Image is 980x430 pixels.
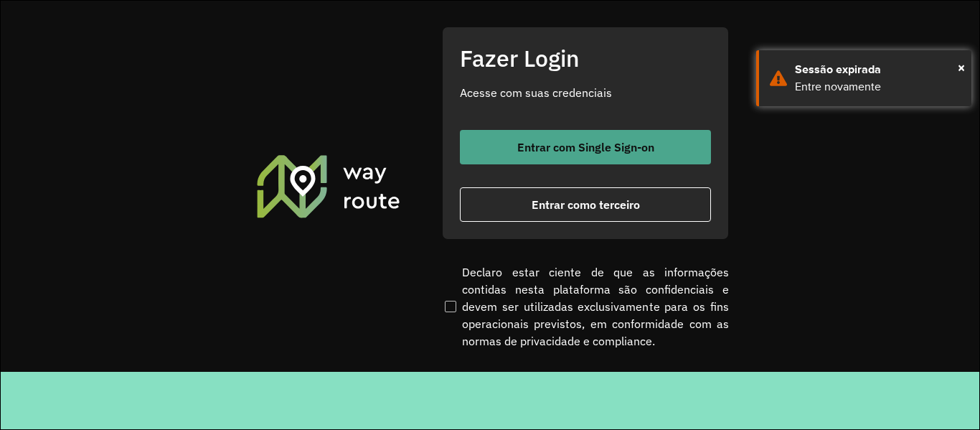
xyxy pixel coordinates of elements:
[517,141,654,153] span: Entrar com Single Sign-on
[958,57,965,78] button: Close
[460,130,711,164] button: button
[442,263,729,350] label: Declaro estar ciente de que as informações contidas nesta plataforma são confidenciais e devem se...
[795,61,961,78] div: Sessão expirada
[532,199,640,210] span: Entrar como terceiro
[460,187,711,222] button: button
[958,57,965,78] span: ×
[255,153,402,219] img: Roteirizador AmbevTech
[795,78,961,95] div: Entre novamente
[460,84,711,101] p: Acesse com suas credenciais
[460,45,711,72] h2: Fazer Login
